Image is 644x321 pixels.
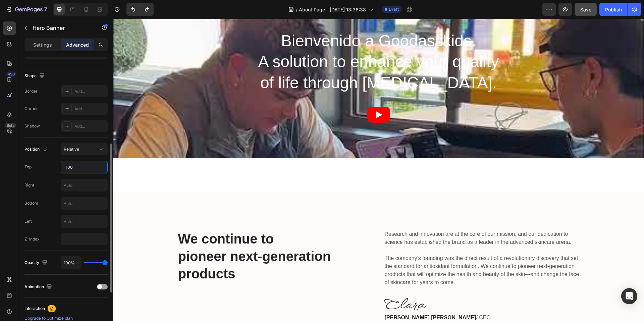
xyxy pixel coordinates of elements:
button: Relative [61,143,108,155]
strong: [PERSON_NAME] [PERSON_NAME] [272,296,363,302]
div: Z-Index [24,236,40,242]
input: Auto [61,197,107,209]
div: Left [24,218,32,224]
div: Opacity [24,258,49,267]
div: Add... [74,106,106,112]
div: Animation [24,282,53,291]
div: Open Intercom Messenger [621,288,637,304]
button: Save [575,3,597,16]
div: Publish [605,6,622,13]
span: / [296,6,298,13]
div: Interaction [24,306,45,312]
button: 7 [3,3,50,16]
div: Shape [24,71,46,81]
span: Save [580,7,591,12]
span: Relative [64,147,79,152]
div: Border [24,88,38,94]
iframe: Design area [113,19,644,321]
span: Draft [389,6,399,12]
span: About Page - [DATE] 13:36:38 [299,6,366,13]
p: / CEO [272,295,466,303]
div: Right [24,182,34,188]
div: Beta [5,123,16,128]
div: 450 [6,71,16,77]
div: Bottom [24,200,38,206]
p: Advanced [66,41,89,48]
input: Auto [61,257,81,269]
div: Top [24,164,32,170]
img: Alt Image [271,279,314,291]
p: Research and innovation are at the core of our mission, and our dedication to science has establi... [272,211,466,268]
button: Publish [599,3,628,16]
div: Position [24,145,49,154]
div: Add... [74,123,106,129]
div: Corner [24,106,38,112]
p: Settings [33,41,52,48]
p: Hero Banner [33,24,90,32]
div: Shadow [24,123,40,129]
div: Add... [74,89,106,95]
input: Auto [61,161,107,173]
p: 7 [44,5,47,13]
div: Undo/Redo [126,3,154,16]
input: Auto [61,215,107,227]
input: Auto [61,179,107,191]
